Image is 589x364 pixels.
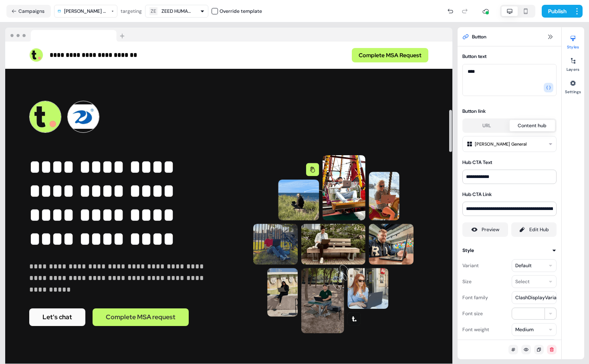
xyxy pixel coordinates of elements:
button: ZEZEED HUMAN RESOURCES [145,5,208,18]
a: Edit Hub [511,222,557,237]
div: targeting [121,7,142,15]
div: Let's chatComplete MSA request [29,308,219,326]
div: ZE [151,7,156,15]
div: [PERSON_NAME] Template - Proposal [64,7,108,15]
button: Style [462,246,557,254]
div: Background colour [462,339,505,352]
button: [PERSON_NAME] General [462,136,557,152]
img: Image [253,155,414,333]
button: URL [464,120,510,131]
div: Complete MSA Request [232,48,428,62]
div: Medium [515,326,534,334]
div: Override template [220,7,262,15]
button: Campaigns [6,5,51,18]
div: Hub CTA Link [462,190,557,198]
div: Hub CTA Text [462,158,557,166]
button: Content hub [510,120,555,131]
div: Edit Hub [529,226,549,234]
button: Settings [562,77,584,94]
div: Image [238,155,428,333]
div: Button link [462,107,557,115]
div: Style [462,246,474,254]
button: Complete MSA request [93,308,189,326]
button: ClashDisplayVariable [512,291,557,304]
img: Browser topbar [5,28,128,42]
button: Publish [542,5,571,18]
label: Button text [462,53,486,60]
div: ClashDisplayVariable [515,294,564,302]
div: Select [515,278,530,286]
button: Complete MSA Request [352,48,428,62]
div: Variant [462,259,479,272]
div: Font family [462,291,488,304]
button: Styles [562,32,584,50]
span: Button [472,33,486,41]
div: Size [462,275,472,288]
div: ZEED HUMAN RESOURCES [161,7,194,15]
button: Layers [562,54,584,72]
div: Font weight [462,323,489,336]
button: Preview [462,222,508,237]
button: Let's chat [29,308,85,326]
div: Preview [482,226,499,234]
div: Default [515,262,532,270]
div: [PERSON_NAME] General [475,141,527,148]
div: Font size [462,307,483,320]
